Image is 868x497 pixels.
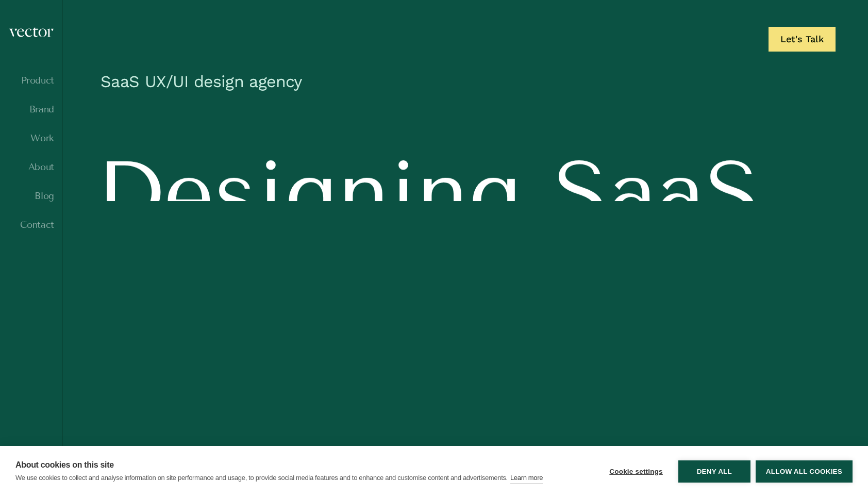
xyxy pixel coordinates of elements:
a: About [8,162,54,172]
a: Let's Talk [769,27,836,52]
strong: About cookies on this site [15,460,114,469]
span: SaaS [553,149,760,238]
a: Brand [8,104,54,114]
a: Learn more [510,472,543,484]
a: Work [8,133,54,143]
a: Blog [8,191,54,201]
span: Designing [95,149,522,238]
a: Product [8,75,54,86]
p: We use cookies to collect and analyse information on site performance and usage, to provide socia... [15,474,508,482]
button: Deny all [678,460,750,483]
h1: SaaS UX/UI design agency [95,66,836,102]
a: Contact [8,220,54,230]
button: Cookie settings [599,460,673,483]
button: Allow all cookies [756,460,853,483]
